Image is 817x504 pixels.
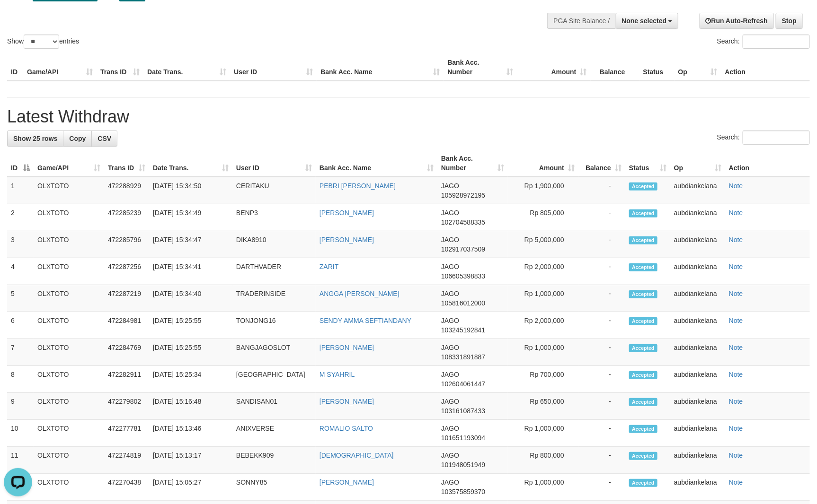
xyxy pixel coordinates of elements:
td: 472274819 [104,447,149,474]
td: aubdiankelana [670,258,725,285]
td: aubdiankelana [670,420,725,447]
span: JAGO [441,317,459,324]
span: JAGO [441,290,459,297]
td: OLXTOTO [34,285,104,312]
a: Note [729,398,743,405]
span: Accepted [629,452,657,460]
th: Action [725,150,810,177]
span: JAGO [441,236,459,243]
a: Stop [776,13,803,29]
a: Copy [63,130,92,147]
td: 2 [7,204,34,231]
td: 7 [7,339,34,366]
td: - [578,474,625,501]
h1: Latest Withdraw [7,107,810,126]
a: [PERSON_NAME] [320,478,374,486]
td: aubdiankelana [670,231,725,258]
td: 472279802 [104,393,149,420]
td: SONNY85 [232,474,316,501]
a: Note [729,209,743,217]
td: 472284769 [104,339,149,366]
td: OLXTOTO [34,231,104,258]
span: Accepted [629,479,657,487]
th: Game/API [23,54,97,81]
td: - [578,177,625,204]
td: TRADERINSIDE [232,285,316,312]
span: Accepted [629,290,657,298]
td: 472287219 [104,285,149,312]
td: OLXTOTO [34,420,104,447]
a: ROMALIO SALTO [320,425,373,432]
span: Copy 102604061447 to clipboard [441,380,485,388]
td: - [578,393,625,420]
td: - [578,204,625,231]
td: aubdiankelana [670,393,725,420]
th: Amount: activate to sort column ascending [508,150,578,177]
th: Trans ID [97,54,143,81]
td: Rp 2,000,000 [508,312,578,339]
a: [PERSON_NAME] [320,344,374,351]
td: BEBEKK909 [232,447,316,474]
th: Balance: activate to sort column ascending [578,150,625,177]
td: TONJONG16 [232,312,316,339]
td: Rp 700,000 [508,366,578,393]
td: - [578,285,625,312]
span: Show 25 rows [13,135,57,142]
td: 11 [7,447,34,474]
span: JAGO [441,209,459,217]
td: [DATE] 15:16:48 [149,393,232,420]
td: OLXTOTO [34,204,104,231]
span: JAGO [441,182,459,190]
td: [DATE] 15:25:55 [149,312,232,339]
td: - [578,447,625,474]
span: Copy 102704588335 to clipboard [441,218,485,226]
td: [DATE] 15:34:50 [149,177,232,204]
td: 472277781 [104,420,149,447]
span: Copy 106605398833 to clipboard [441,272,485,280]
th: ID: activate to sort column descending [7,150,34,177]
a: M SYAHRIL [320,371,355,378]
td: DIKA8910 [232,231,316,258]
span: Copy 103245192841 to clipboard [441,326,485,334]
span: Copy 103161087433 to clipboard [441,407,485,415]
span: JAGO [441,452,459,459]
span: Copy 108331891887 to clipboard [441,353,485,361]
td: ANIXVERSE [232,420,316,447]
td: 472287256 [104,258,149,285]
td: OLXTOTO [34,258,104,285]
span: JAGO [441,371,459,378]
td: 472285796 [104,231,149,258]
a: Show 25 rows [7,130,63,147]
th: Status: activate to sort column ascending [625,150,670,177]
th: ID [7,54,23,81]
td: OLXTOTO [34,312,104,339]
td: - [578,339,625,366]
th: Trans ID: activate to sort column ascending [104,150,149,177]
button: Open LiveChat chat widget [4,4,32,32]
label: Search: [717,35,810,49]
span: Accepted [629,209,657,217]
input: Search: [743,130,810,145]
td: [DATE] 15:34:41 [149,258,232,285]
span: Accepted [629,317,657,325]
th: Bank Acc. Number [444,54,517,81]
td: 3 [7,231,34,258]
th: Op: activate to sort column ascending [670,150,725,177]
td: [DATE] 15:13:46 [149,420,232,447]
a: [PERSON_NAME] [320,398,374,405]
button: None selected [616,13,679,29]
td: Rp 1,000,000 [508,285,578,312]
td: 9 [7,393,34,420]
th: Bank Acc. Name: activate to sort column ascending [316,150,437,177]
th: Balance [591,54,639,81]
td: OLXTOTO [34,177,104,204]
input: Search: [743,35,810,49]
span: Copy 103575859370 to clipboard [441,488,485,495]
td: Rp 1,000,000 [508,420,578,447]
span: Accepted [629,398,657,406]
td: aubdiankelana [670,447,725,474]
th: Date Trans. [143,54,230,81]
td: 6 [7,312,34,339]
td: - [578,420,625,447]
a: [PERSON_NAME] [320,236,374,243]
